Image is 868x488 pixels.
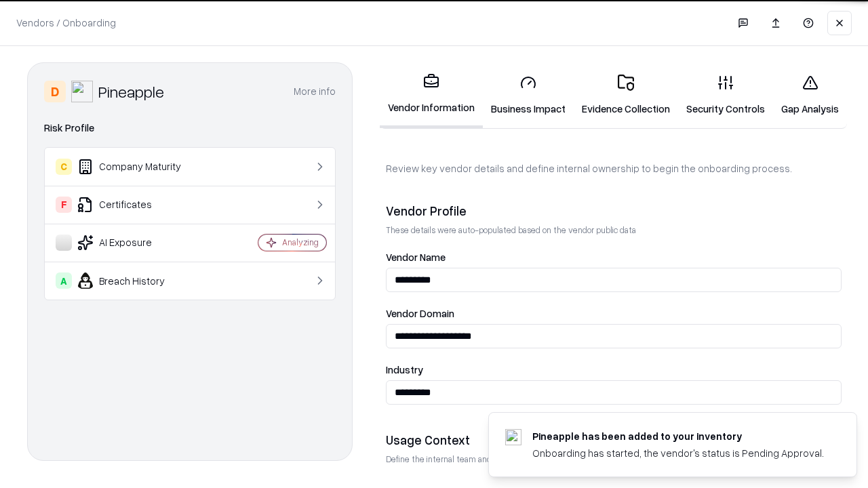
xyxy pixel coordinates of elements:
[574,64,678,127] a: Evidence Collection
[532,429,824,443] div: Pineapple has been added to your inventory
[773,64,847,127] a: Gap Analysis
[294,79,336,104] button: More info
[44,81,66,102] div: D
[56,197,218,213] div: Certificates
[386,161,842,176] p: Review key vendor details and define internal ownership to begin the onboarding process.
[386,432,842,448] div: Usage Context
[505,429,521,445] img: pineappleenergy.com
[532,446,824,460] div: Onboarding has started, the vendor's status is Pending Approval.
[56,272,218,289] div: Breach History
[44,120,336,136] div: Risk Profile
[386,453,842,465] p: Define the internal team and reason for using this vendor. This helps assess business relevance a...
[56,272,72,289] div: A
[483,64,574,127] a: Business Impact
[71,81,93,102] img: Pineapple
[56,197,72,213] div: F
[386,252,842,262] label: Vendor Name
[386,203,842,219] div: Vendor Profile
[282,237,319,248] div: Analyzing
[386,224,842,236] p: These details were auto-populated based on the vendor public data
[56,235,218,251] div: AI Exposure
[56,159,218,175] div: Company Maturity
[56,159,72,175] div: C
[678,64,773,127] a: Security Controls
[386,365,842,375] label: Industry
[16,16,116,30] p: Vendors / Onboarding
[386,308,842,319] label: Vendor Domain
[98,81,164,102] div: Pineapple
[380,62,483,128] a: Vendor Information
